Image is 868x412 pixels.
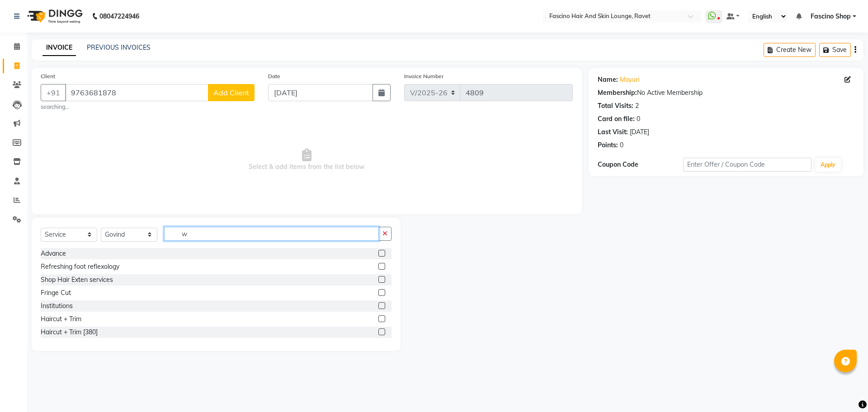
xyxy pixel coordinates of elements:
[598,101,633,111] div: Total Visits:
[41,275,113,285] div: Shop Hair Exten services
[41,328,98,337] div: Haircut + Trim [380]
[815,158,841,172] button: Apply
[598,88,637,98] div: Membership:
[41,84,66,101] button: +91
[598,75,618,84] div: Name:
[620,75,639,84] a: Mayuri
[598,114,635,124] div: Card on file:
[41,288,71,298] div: Fringe Cut
[41,249,66,258] div: Advance
[811,12,851,21] span: Fascino Shop
[213,88,249,97] span: Add Client
[41,115,573,205] span: Select & add items from the list below
[41,262,119,272] div: Refreshing foot reflexology
[404,72,443,80] label: Invoice Number
[41,314,81,324] div: Haircut + Trim
[598,127,628,137] div: Last Visit:
[630,127,649,137] div: [DATE]
[637,114,640,124] div: 0
[268,72,280,80] label: Date
[42,40,76,56] a: INVOICE
[41,301,73,311] div: Institutions
[764,43,816,57] button: Create New
[598,140,618,150] div: Points:
[598,160,683,169] div: Coupon Code
[87,43,151,51] a: PREVIOUS INVOICES
[819,43,851,57] button: Save
[164,227,379,241] input: Search or Scan
[598,88,854,98] div: No Active Membership
[23,4,85,29] img: logo
[41,72,55,80] label: Client
[41,103,255,111] small: searching...
[208,84,255,101] button: Add Client
[620,140,623,150] div: 0
[635,101,639,111] div: 2
[99,4,139,29] b: 08047224946
[65,84,208,101] input: Search by Name/Mobile/Email/Code
[683,158,811,172] input: Enter Offer / Coupon Code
